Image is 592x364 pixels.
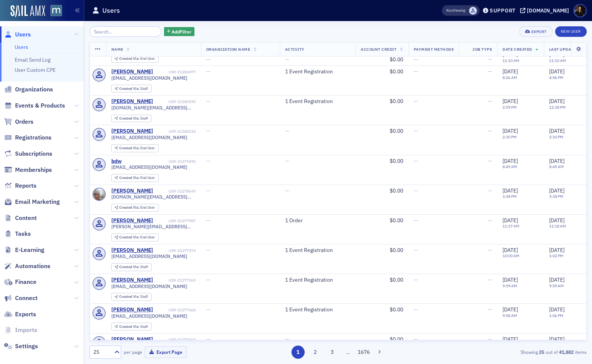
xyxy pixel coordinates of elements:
[154,70,196,74] div: USR-21280477
[549,276,565,283] span: [DATE]
[206,247,210,253] span: —
[4,166,52,174] a: Memberships
[111,55,159,63] div: Created Via: End User
[15,230,31,238] span: Tasks
[119,56,140,61] span: Created Via :
[527,7,569,14] div: [DOMAIN_NAME]
[15,44,28,50] a: Users
[111,144,159,152] div: Created Via: End User
[291,346,305,359] button: 1
[4,30,31,39] a: Users
[15,102,65,110] span: Events & Products
[414,276,418,283] span: —
[390,158,403,164] span: $0.00
[502,158,518,164] span: [DATE]
[488,98,492,105] span: —
[111,135,187,140] span: [EMAIL_ADDRESS][DOMAIN_NAME]
[549,217,565,224] span: [DATE]
[285,277,333,284] a: 1 Event Registration
[111,277,153,284] div: [PERSON_NAME]
[488,336,492,343] span: —
[111,263,152,271] div: Created Via: Staff
[15,214,37,222] span: Content
[111,188,153,194] a: [PERSON_NAME]
[502,194,517,199] time: 3:38 PM
[549,306,565,313] span: [DATE]
[15,85,53,94] span: Organizations
[502,276,518,283] span: [DATE]
[206,98,210,105] span: —
[111,247,153,254] a: [PERSON_NAME]
[549,58,566,63] time: 11:10 AM
[45,5,62,18] a: View Homepage
[206,68,210,75] span: —
[4,294,38,302] a: Connect
[390,247,403,253] span: $0.00
[4,262,50,270] a: Automations
[15,166,52,174] span: Memberships
[15,262,50,270] span: Automations
[285,158,289,164] span: —
[119,324,140,329] span: Created Via :
[488,276,492,283] span: —
[111,313,187,319] span: [EMAIL_ADDRESS][DOMAIN_NAME]
[111,85,152,93] div: Created Via: Staff
[488,217,492,224] span: —
[285,187,289,194] span: —
[472,47,492,52] span: Job Type
[414,306,418,313] span: —
[111,306,153,313] div: [PERSON_NAME]
[285,247,333,254] a: 1 Event Registration
[154,278,196,283] div: USR-21277369
[549,187,565,194] span: [DATE]
[488,158,492,164] span: —
[426,349,587,355] div: Showing out of items
[206,217,210,224] span: —
[502,58,519,63] time: 11:10 AM
[111,217,153,224] a: [PERSON_NAME]
[490,7,516,14] div: Support
[531,30,547,34] div: Export
[119,265,148,269] div: Staff
[145,346,187,358] button: Export Page
[111,204,159,212] div: Created Via: End User
[361,47,396,52] span: Account Credit
[520,8,572,13] button: [DOMAIN_NAME]
[502,223,519,229] time: 11:17 AM
[206,187,210,194] span: —
[502,217,518,224] span: [DATE]
[119,146,155,150] div: End User
[502,306,518,313] span: [DATE]
[119,206,155,210] div: End User
[15,133,52,142] span: Registrations
[549,164,564,169] time: 8:45 AM
[15,326,37,334] span: Imports
[111,128,153,135] div: [PERSON_NAME]
[446,8,453,13] div: Also
[15,342,38,350] span: Settings
[111,323,152,331] div: Created Via: Staff
[488,187,492,194] span: —
[390,217,403,224] span: $0.00
[15,67,56,73] a: User Custom CPE
[285,68,333,75] a: 1 Event Registration
[111,253,187,259] span: [EMAIL_ADDRESS][DOMAIN_NAME]
[154,308,196,312] div: USR-21277368
[549,313,563,318] time: 1:06 PM
[206,56,210,63] span: —
[164,27,195,36] button: AddFilter
[549,158,565,164] span: [DATE]
[123,159,196,164] div: USR-21279495
[119,86,140,91] span: Created Via :
[50,5,62,17] img: SailAMX
[15,278,36,286] span: Finance
[4,85,53,94] a: Organizations
[119,116,140,121] span: Created Via :
[502,75,517,80] time: 8:26 AM
[90,26,161,37] input: Search…
[206,306,210,313] span: —
[285,47,305,52] span: Activity
[390,336,403,343] span: $0.00
[111,174,159,182] div: Created Via: End User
